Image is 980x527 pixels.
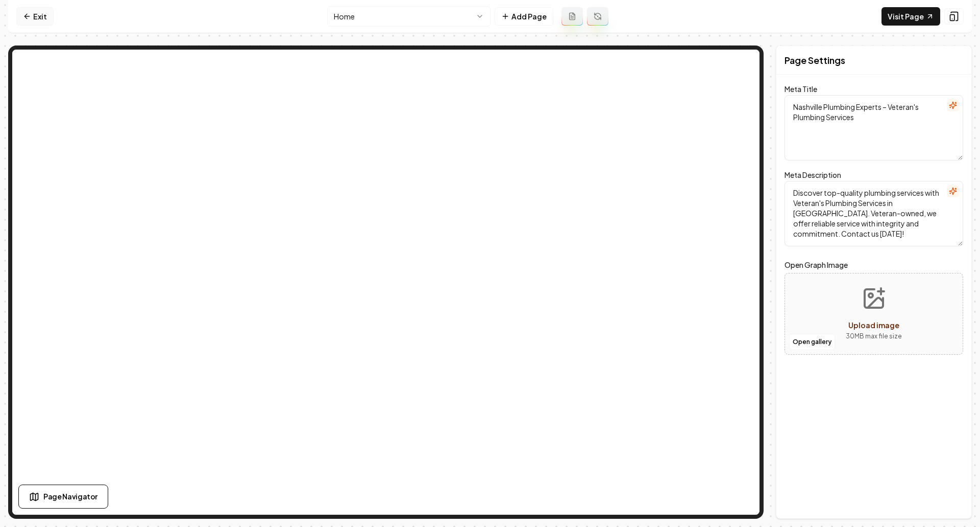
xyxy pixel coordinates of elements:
label: Meta Title [785,84,817,94]
h2: Page Settings [785,53,845,67]
button: Open gallery [789,334,835,350]
button: Add admin page prompt [561,7,583,26]
a: Visit Page [881,7,940,26]
label: Meta Description [785,170,841,179]
a: Exit [16,7,54,26]
button: Add Page [495,7,553,26]
button: Upload image [838,278,910,350]
label: Open Graph Image [785,259,963,271]
p: 30 MB max file size [846,331,902,341]
button: Page Navigator [18,485,108,509]
span: Page Navigator [43,491,97,502]
button: Regenerate page [587,7,608,26]
span: Upload image [848,320,899,330]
